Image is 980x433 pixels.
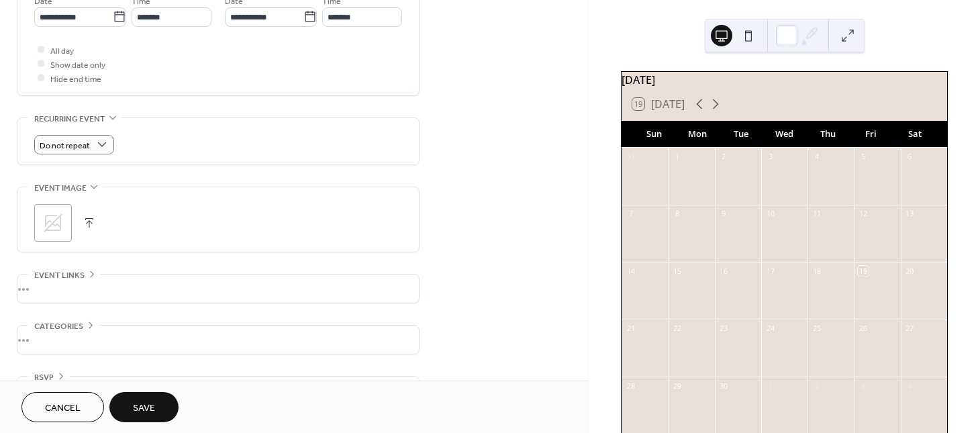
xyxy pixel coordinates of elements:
div: ••• [17,377,419,405]
div: 19 [858,266,868,276]
span: Event links [34,269,85,283]
div: 13 [905,209,915,219]
span: Do not repeat [40,138,90,153]
div: 31 [626,152,636,162]
div: 9 [719,209,729,219]
div: 11 [812,209,822,219]
span: Event image [34,181,87,195]
div: 30 [719,381,729,391]
div: 23 [719,324,729,334]
span: RSVP [34,371,54,385]
div: 6 [905,152,915,162]
div: 1 [672,152,682,162]
div: 4 [812,152,822,162]
div: 26 [858,324,868,334]
div: 20 [905,266,915,276]
div: 25 [812,324,822,334]
button: Save [109,392,179,422]
div: 2 [719,152,729,162]
div: 4 [905,381,915,391]
span: Save [133,401,155,416]
span: Cancel [45,401,81,416]
div: Fri [850,121,893,148]
div: 3 [858,381,868,391]
div: 3 [765,152,775,162]
div: 28 [626,381,636,391]
div: 29 [672,381,682,391]
div: 18 [812,266,822,276]
div: 16 [719,266,729,276]
div: 7 [626,209,636,219]
div: 12 [858,209,868,219]
div: 5 [858,152,868,162]
span: All day [50,44,74,58]
div: ••• [17,326,419,354]
div: ••• [17,275,419,303]
div: 2 [812,381,822,391]
span: Recurring event [34,112,105,126]
span: Hide end time [50,72,101,86]
div: Sat [893,121,936,148]
div: [DATE] [622,72,947,88]
div: 14 [626,266,636,276]
button: Cancel [21,392,104,422]
div: 8 [672,209,682,219]
div: ; [34,204,72,242]
div: 10 [765,209,775,219]
div: 15 [672,266,682,276]
div: 21 [626,324,636,334]
div: 1 [765,381,775,391]
div: 17 [765,266,775,276]
div: 24 [765,324,775,334]
div: Thu [806,121,850,148]
span: Categories [34,320,83,334]
div: Wed [763,121,806,148]
div: Mon [676,121,720,148]
div: 27 [905,324,915,334]
div: 22 [672,324,682,334]
div: Sun [632,121,676,148]
div: Tue [719,121,763,148]
span: Show date only [50,58,105,72]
